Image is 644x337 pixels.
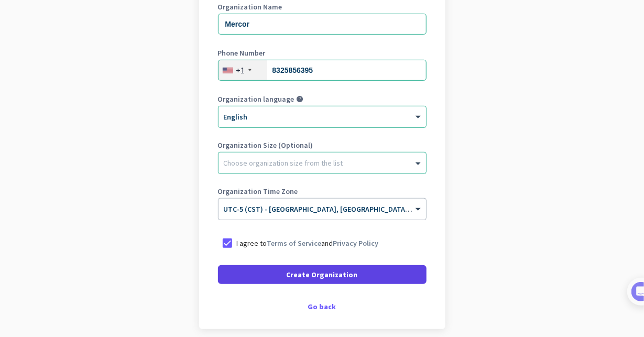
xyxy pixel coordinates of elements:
label: Organization Time Zone [218,188,427,195]
p: I agree to and [237,238,379,248]
div: Go back [218,303,427,310]
a: Terms of Service [267,238,322,248]
label: Organization Size (Optional) [218,142,427,149]
span: Create Organization [287,269,358,280]
button: Create Organization [218,265,427,284]
div: +1 [236,65,245,75]
label: Organization Name [218,3,427,10]
label: Phone Number [218,49,427,57]
i: help [297,95,304,103]
label: Organization language [218,95,294,103]
input: 201-555-0123 [218,60,427,81]
a: Privacy Policy [333,238,379,248]
input: What is the name of your organization? [218,14,427,35]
